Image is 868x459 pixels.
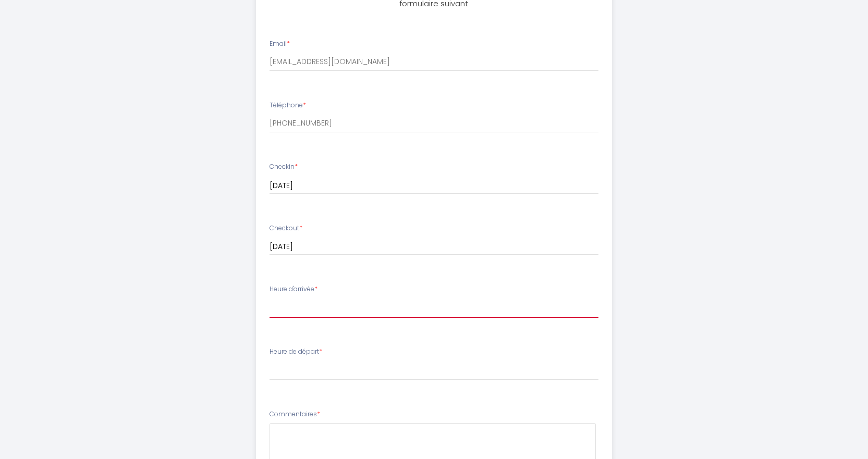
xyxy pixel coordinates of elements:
[270,284,317,294] label: Heure d'arrivée
[270,39,290,49] label: Email
[270,224,302,233] label: Checkout
[270,410,320,419] label: Commentaires
[270,162,298,172] label: Checkin
[270,347,322,357] label: Heure de départ
[270,101,306,110] label: Téléphone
